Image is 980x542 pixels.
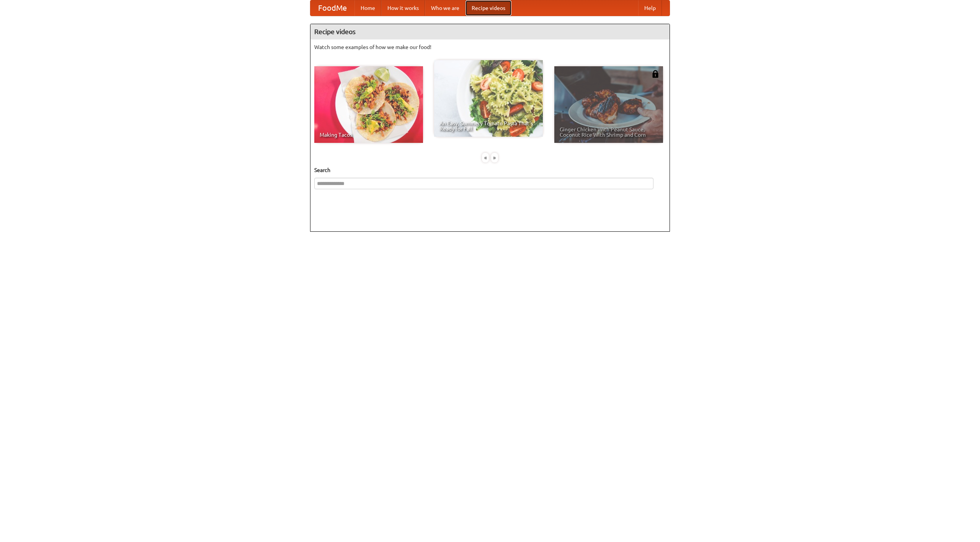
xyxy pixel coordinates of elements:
a: FoodMe [310,0,354,16]
p: Watch some examples of how we make our food! [314,43,666,51]
a: How it works [381,0,425,16]
a: Home [354,0,381,16]
span: Making Tacos [320,132,418,138]
h5: Search [314,166,666,174]
a: Who we are [425,0,465,16]
img: 483408.png [652,70,659,78]
a: Making Tacos [314,66,423,143]
span: An Easy, Summery Tomato Pasta That's Ready for Fall [439,121,537,131]
a: Recipe videos [465,0,511,16]
div: » [491,153,498,162]
div: « [482,153,489,162]
a: Help [638,0,662,16]
h4: Recipe videos [310,24,670,39]
a: An Easy, Summery Tomato Pasta That's Ready for Fall [434,60,543,137]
